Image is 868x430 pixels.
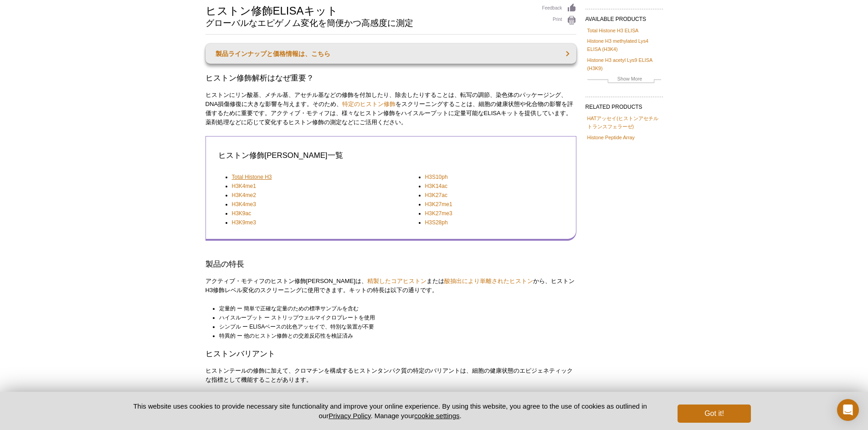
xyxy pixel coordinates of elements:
[342,101,395,107] a: 特定のヒストン修飾
[205,259,576,270] h3: 製品の特長
[678,405,750,423] button: Got it!
[587,114,661,131] a: HATアッセイ(ヒストンアセチルトランスフェラーゼ)
[425,172,448,182] a: H3S10ph
[219,313,568,322] li: ハイスループット ー ストリップウェルマイクロプレートを使用
[232,172,272,182] a: Total Histone H3
[425,209,452,218] a: H3K27me3
[205,19,533,27] h2: グローバルなエピゲノム変化を簡便かつ高感度に測定
[587,133,635,142] a: Histone Peptide Array
[205,91,576,127] p: ヒストンにリン酸基、メチル基、アセチル基などの修飾を付加したり、除去したりすることは、転写の調節、染色体のパッケージング、DNA損傷修復に大きな影響を与えます。そのため、 をスクリーニングするこ...
[205,44,576,64] a: 製品ラインナップと価格情報は、こちら
[542,3,576,13] a: Feedback
[587,26,639,35] a: Total Histone H3 ELISA
[118,401,663,420] p: This website uses cookies to provide necessary site functionality and improve your online experie...
[444,278,533,284] a: 酸抽出により単離されたヒストン
[587,56,661,72] a: Histone H3 acetyl Lys9 ELISA (H3K9)
[232,182,256,191] a: H3K4me1
[542,15,576,25] a: Print
[587,75,661,85] a: Show More
[586,9,663,25] h2: AVAILABLE PRODUCTS
[218,150,561,161] h3: ヒストン修飾[PERSON_NAME]一覧
[586,96,663,113] h2: RELATED PRODUCTS
[205,277,576,295] p: アクティブ・モティフのヒストン修飾[PERSON_NAME]は、 または から、ヒストンH3修飾レベル変化のスクリーニングに使用できます。キットの特長は以下の通りです。
[329,412,370,420] a: Privacy Policy
[587,37,661,53] a: Histone H3 methylated Lys4 ELISA (H3K4)
[425,218,448,227] a: H3S28ph
[219,331,568,340] li: 特異的 ー 他のヒストン修飾との交差反応性を検証済み
[232,191,256,200] a: H3K4me2
[232,200,256,209] a: H3K4me3
[232,218,256,227] a: H3K9me3
[425,200,452,209] a: H3K27me1
[414,412,459,420] button: cookie settings
[205,349,576,359] h3: ヒストンバリアント
[367,278,426,284] a: 精製したコアヒストン
[837,399,859,421] div: Open Intercom Messenger
[425,182,447,191] a: H3K14ac
[425,191,447,200] a: H3K27ac
[232,209,252,218] a: H3K9ac
[219,304,568,313] li: 定量的 ー 簡単で正確な定量のための標準サンプルを含む
[205,3,533,17] h1: ヒストン修飾ELISAキット
[219,322,568,331] li: シンプル ー ELISAベースの比色アッセイで、特別な装置が不要
[205,73,576,84] h2: ヒストン修飾解析はなぜ重要？
[205,366,576,384] p: ヒストンテールの修飾に加えて、クロマチンを構成するヒストンタンパク質の特定のバリアントは、細胞の健康状態のエピジェネティックな指標として機能することがあります。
